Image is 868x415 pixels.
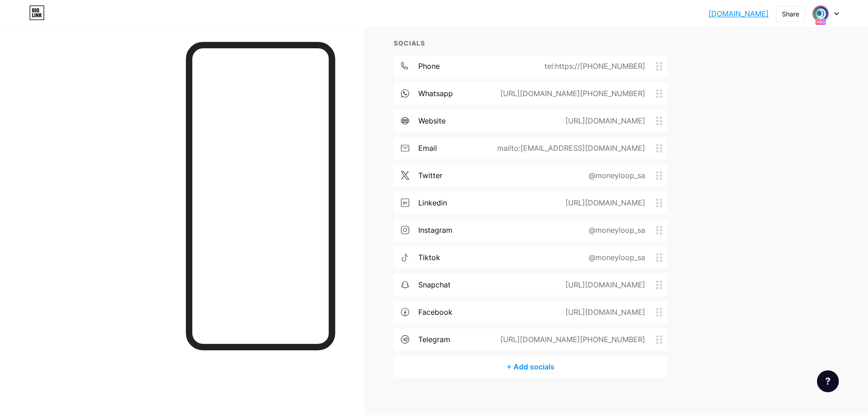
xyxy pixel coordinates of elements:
div: instagram [418,225,452,236]
div: [URL][DOMAIN_NAME] [551,115,656,126]
div: @moneyloop_sa [574,252,656,263]
div: [URL][DOMAIN_NAME][PHONE_NUMBER] [486,88,656,99]
div: tiktok [418,252,440,263]
div: [URL][DOMAIN_NAME] [551,279,656,290]
a: [DOMAIN_NAME] [709,8,769,19]
div: [URL][DOMAIN_NAME] [551,197,656,208]
div: Share [782,9,799,19]
div: [URL][DOMAIN_NAME][PHONE_NUMBER] [486,334,656,345]
div: linkedin [418,197,447,208]
div: SOCIALS [394,38,667,48]
div: tel:https://[PHONE_NUMBER] [530,61,656,72]
div: website [418,115,446,126]
div: mailto:[EMAIL_ADDRESS][DOMAIN_NAME] [483,143,656,154]
div: [URL][DOMAIN_NAME] [551,307,656,318]
div: + Add socials [394,356,667,378]
img: Saleh Balilah [813,6,828,21]
div: whatsapp [418,88,453,99]
div: @moneyloop_sa [574,170,656,181]
div: phone [418,61,440,72]
div: telegram [418,334,450,345]
div: @moneyloop_sa [574,225,656,236]
div: twitter [418,170,442,181]
div: snapchat [418,279,451,290]
div: facebook [418,307,452,318]
div: email [418,143,437,154]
